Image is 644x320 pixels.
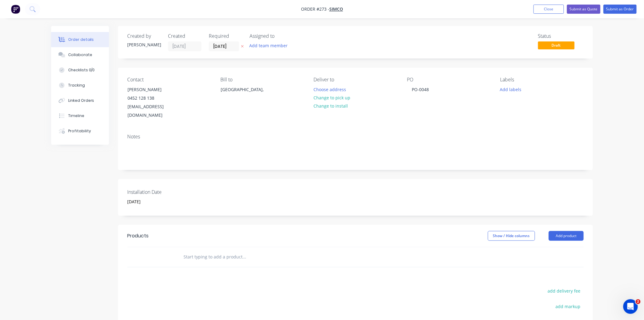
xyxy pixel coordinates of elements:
[636,299,641,304] span: 2
[301,6,329,12] span: Order #273 -
[51,62,109,78] button: Checklists 0/0
[68,128,91,134] div: Profitability
[314,77,397,83] div: Deliver to
[51,78,109,93] button: Tracking
[68,83,85,88] div: Tracking
[310,94,354,102] button: Change to pick up
[329,6,343,12] a: SIMCO
[128,85,178,94] div: [PERSON_NAME]
[168,33,201,39] div: Created
[127,134,584,140] div: Notes
[500,77,584,83] div: Labels
[246,41,291,50] button: Add team member
[497,85,525,93] button: Add labels
[11,5,20,14] img: Factory
[51,108,109,123] button: Timeline
[68,37,94,42] div: Order details
[552,302,584,311] button: add markup
[544,287,584,295] button: add delivery fee
[488,231,535,241] button: Show / Hide columns
[68,113,84,119] div: Timeline
[407,77,490,83] div: PO
[68,67,95,73] div: Checklists 0/0
[250,33,310,39] div: Assigned to
[220,77,304,83] div: Bill to
[68,52,92,58] div: Collaborate
[122,85,183,120] div: [PERSON_NAME]0452 128 138[EMAIL_ADDRESS][DOMAIN_NAME]
[623,299,638,314] iframe: Intercom live chat
[549,231,584,241] button: Add product
[209,33,242,39] div: Required
[567,5,600,14] button: Submit as Quote
[310,102,351,110] button: Change to install
[538,33,584,39] div: Status
[604,5,637,14] button: Submit as Order
[127,33,161,39] div: Created by
[407,85,434,94] div: PO-0048
[310,85,349,93] button: Choose address
[51,47,109,62] button: Collaborate
[534,5,564,14] button: Close
[221,85,271,94] div: [GEOGRAPHIC_DATA],
[127,41,161,48] div: [PERSON_NAME]
[127,77,211,83] div: Contact
[128,94,178,102] div: 0452 128 138
[215,85,276,105] div: [GEOGRAPHIC_DATA],
[127,188,203,196] label: Installation Date
[250,41,291,50] button: Add team member
[183,251,305,263] input: Start typing to add a product...
[51,123,109,139] button: Profitability
[51,93,109,108] button: Linked Orders
[538,41,575,49] span: Draft
[128,102,178,119] div: [EMAIL_ADDRESS][DOMAIN_NAME]
[68,98,94,103] div: Linked Orders
[51,32,109,47] button: Order details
